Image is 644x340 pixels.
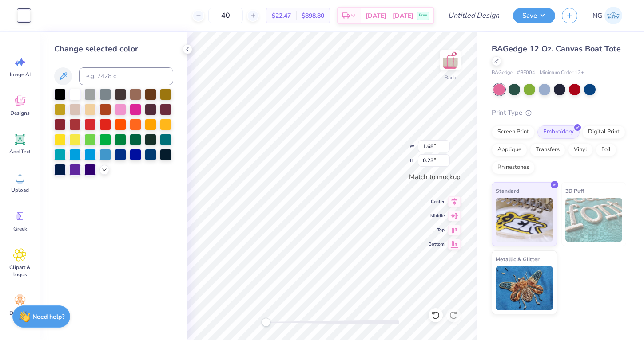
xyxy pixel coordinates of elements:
span: Free [419,12,427,19]
div: Back [445,74,456,82]
div: Print Type [492,108,626,118]
span: Decorate [9,309,31,317]
div: Foil [596,143,616,156]
span: Metallic & Glitter [496,254,540,264]
span: BAGedge [492,69,513,77]
img: Standard [496,198,553,242]
span: Standard [496,186,519,195]
div: Screen Print [492,125,535,139]
span: NG [592,11,602,21]
div: Applique [492,143,527,156]
input: – – [208,8,243,23]
span: Center [429,198,445,205]
strong: Need help? [32,313,64,321]
span: Clipart & logos [5,264,35,278]
div: Embroidery [537,125,580,139]
span: Top [429,227,445,234]
span: Minimum Order: 12 + [540,69,584,77]
span: Greek [13,225,27,232]
img: 3D Puff [565,198,623,242]
span: $898.80 [302,11,324,20]
div: Digital Print [582,125,625,139]
input: e.g. 7428 c [79,67,173,85]
span: Upload [11,187,29,194]
button: Save [513,8,555,23]
span: Image AI [10,71,31,78]
span: $22.47 [272,11,291,20]
div: Transfers [530,143,565,156]
span: Add Text [9,148,31,155]
img: Metallic & Glitter [496,266,553,310]
img: Nola Gabbard [604,7,622,24]
a: NG [588,7,626,24]
div: Change selected color [54,43,173,55]
span: 3D Puff [565,186,584,195]
div: Vinyl [568,143,593,156]
div: Rhinestones [492,161,535,174]
span: # BE004 [517,69,535,77]
span: [DATE] - [DATE] [366,11,413,20]
div: Accessibility label [262,318,270,327]
input: Untitled Design [441,7,506,24]
span: Bottom [429,241,445,248]
span: Designs [10,109,30,117]
span: BAGedge 12 Oz. Canvas Boat Tote [492,43,621,54]
img: Back [441,51,459,69]
span: Middle [429,212,445,219]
